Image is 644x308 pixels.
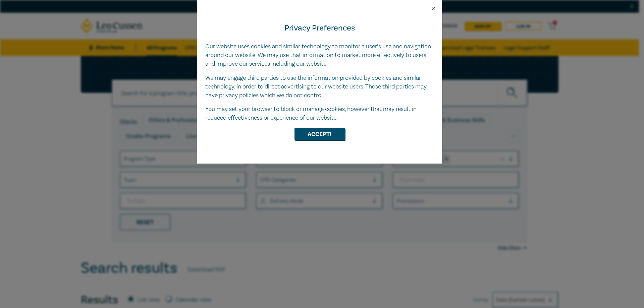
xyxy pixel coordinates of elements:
p: You may set your browser to block or manage cookies, however that may result in reduced effective... [205,105,434,122]
p: Our website uses cookies and similar technology to monitor a user’s use and navigation around our... [205,42,434,68]
h4: Privacy Preferences [205,22,434,34]
p: We may engage third parties to use the information provided by cookies and similar technology, in... [205,74,434,100]
button: Close [431,5,437,11]
button: Accept! [294,128,345,140]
